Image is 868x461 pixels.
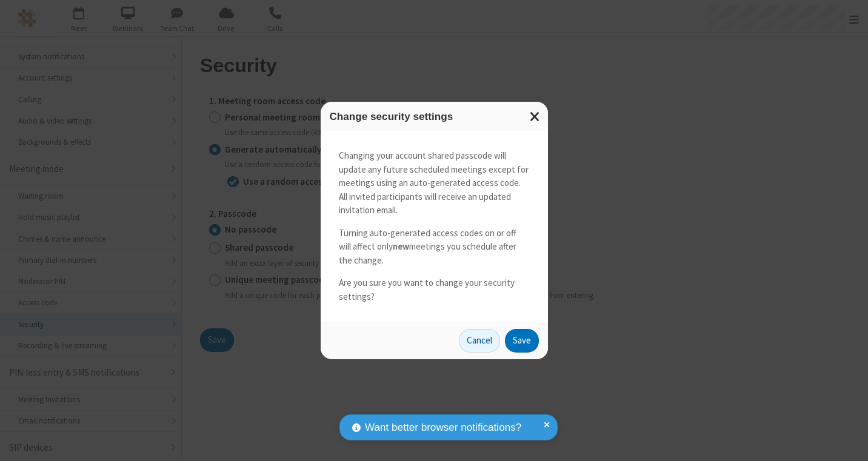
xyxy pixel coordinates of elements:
[459,329,500,353] button: Cancel
[393,240,409,252] strong: new
[339,276,530,303] p: Are you sure you want to change your security settings?
[522,102,548,131] button: Close modal
[365,420,521,436] span: Want better browser notifications?
[339,149,530,217] p: Changing your account shared passcode will update any future scheduled meetings except for meetin...
[505,329,539,353] button: Save
[330,111,539,122] h3: Change security settings
[339,227,530,268] p: Turning auto-generated access codes on or off will affect only meetings you schedule after the ch...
